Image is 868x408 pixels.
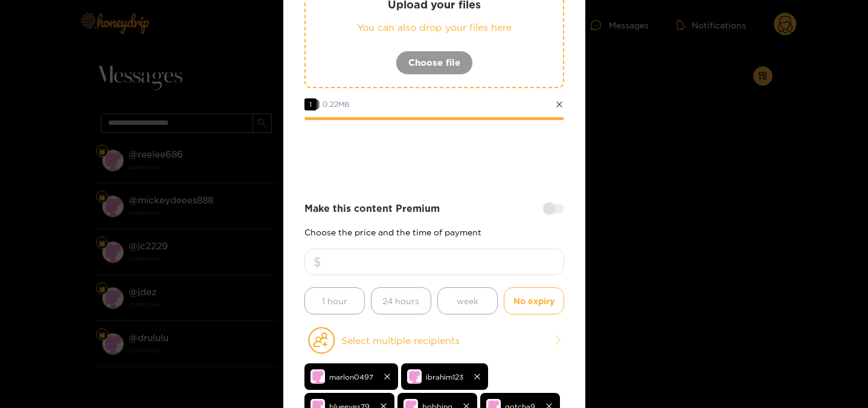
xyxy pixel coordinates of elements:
button: 24 hours [371,287,431,314]
p: You can also drop your files here [330,21,539,34]
span: 0.22 MB [323,100,350,108]
span: No expiry [513,294,555,308]
span: 1 [304,98,317,110]
img: no-avatar.png [310,369,325,384]
button: No expiry [504,287,564,314]
span: 24 hours [382,294,419,308]
button: 1 hour [304,287,365,314]
button: week [437,287,498,314]
p: Choose the price and the time of payment [304,228,564,237]
img: no-avatar.png [407,369,422,384]
span: marlon0497 [329,370,373,384]
button: Choose file [396,51,473,75]
span: 1 hour [322,294,347,308]
span: ibrahim123 [426,370,463,384]
strong: Make this content Premium [304,202,440,215]
button: Select multiple recipients [304,327,564,354]
span: week [457,294,478,308]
